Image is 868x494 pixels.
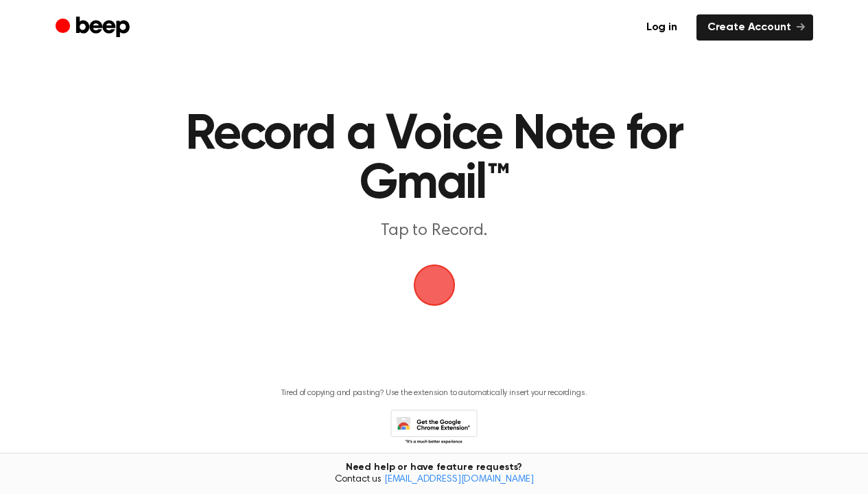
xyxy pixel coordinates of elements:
a: Log in [635,14,688,41]
button: Beep Logo [414,265,455,306]
h1: Record a Voice Note for Gmail™ [148,110,720,209]
a: [EMAIL_ADDRESS][DOMAIN_NAME] [384,475,534,484]
a: Create Account [696,14,813,41]
p: Tap to Record. [171,220,698,243]
p: Tired of copying and pasting? Use the extension to automatically insert your recordings. [281,388,587,398]
a: Beep [56,14,133,41]
span: Contact us [8,474,860,486]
